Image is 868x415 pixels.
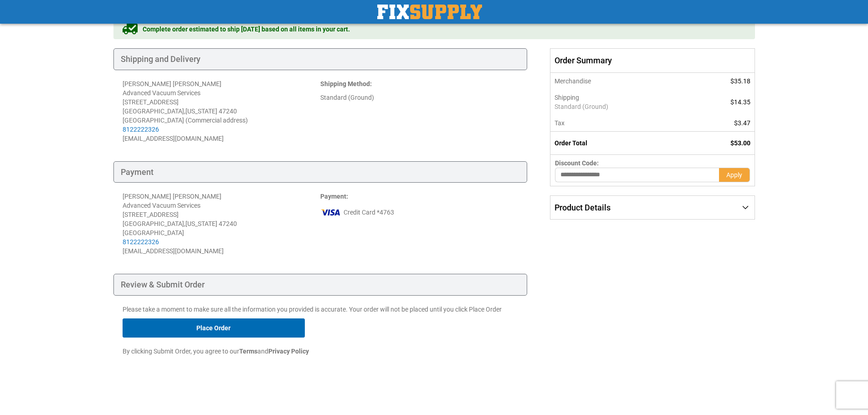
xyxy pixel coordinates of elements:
[123,79,320,143] address: [PERSON_NAME] [PERSON_NAME] Advanced Vacuum Services [STREET_ADDRESS] [GEOGRAPHIC_DATA] , 47240 [...
[123,135,224,142] span: [EMAIL_ADDRESS][DOMAIN_NAME]
[730,98,750,106] span: $14.35
[555,203,611,212] span: Product Details
[268,348,309,355] strong: Privacy Policy
[320,193,348,200] strong: :
[320,80,370,87] span: Shipping Method
[555,159,599,167] span: Discount Code:
[123,192,320,246] div: [PERSON_NAME] [PERSON_NAME] Advanced Vacuum Services [STREET_ADDRESS] [GEOGRAPHIC_DATA] , 47240 [...
[555,139,587,147] strong: Order Total
[143,25,350,34] span: Complete order estimated to ship [DATE] based on all items in your cart.
[113,48,528,70] div: Shipping and Delivery
[185,108,217,115] span: [US_STATE]
[555,102,685,111] span: Standard (Ground)
[555,94,579,101] span: Shipping
[113,274,528,296] div: Review & Submit Order
[123,238,159,246] a: 8122222326
[377,5,482,19] img: Fix Industrial Supply
[320,93,518,102] div: Standard (Ground)
[726,171,742,179] span: Apply
[123,318,305,338] button: Place Order
[123,347,519,356] p: By clicking Submit Order, you agree to our and
[320,193,346,200] span: Payment
[320,205,518,219] div: Credit Card *4763
[730,139,750,147] span: $53.00
[239,348,257,355] strong: Terms
[730,77,750,85] span: $35.18
[550,73,690,89] th: Merchandise
[734,119,750,127] span: $3.47
[550,48,755,73] span: Order Summary
[550,115,690,132] th: Tax
[123,247,224,255] span: [EMAIL_ADDRESS][DOMAIN_NAME]
[185,220,217,227] span: [US_STATE]
[113,161,528,183] div: Payment
[320,205,341,219] img: vi.png
[320,80,372,87] strong: :
[377,5,482,19] a: store logo
[123,305,519,314] p: Please take a moment to make sure all the information you provided is accurate. Your order will n...
[719,168,750,182] button: Apply
[123,126,159,133] a: 8122222326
